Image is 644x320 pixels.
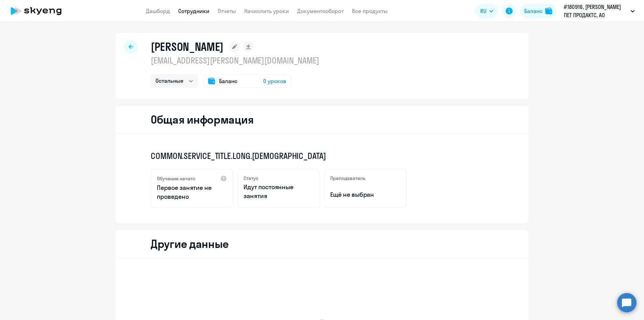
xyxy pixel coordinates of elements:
[244,175,258,181] h5: Статус
[151,55,319,66] p: [EMAIL_ADDRESS][PERSON_NAME][DOMAIN_NAME]
[151,237,229,251] h2: Другие данные
[219,77,237,85] span: Баланс
[560,3,638,19] button: #180916, [PERSON_NAME] ПЕТ ПРОДАКТС, АО
[244,183,314,201] p: Идут постоянные занятия
[263,77,286,85] span: 0 уроков
[151,40,224,54] h1: [PERSON_NAME]
[157,175,195,182] h5: Обучение начато
[178,8,210,14] a: Сотрудники
[475,4,498,18] button: RU
[146,8,170,14] a: Дашборд
[564,3,628,19] p: #180916, [PERSON_NAME] ПЕТ ПРОДАКТС, АО
[520,4,556,18] button: Балансbalance
[480,7,486,15] span: RU
[151,150,326,161] span: COMMON.SERVICE_TITLE.LONG.[DEMOGRAPHIC_DATA]
[545,8,552,14] img: balance
[330,175,365,181] h5: Преподаватель
[157,183,227,201] p: Первое занятие не проведено
[151,113,254,126] h2: Общая информация
[297,8,344,14] a: Документооборот
[218,8,236,14] a: Отчеты
[244,8,289,14] a: Начислить уроки
[330,190,400,199] p: Ещё не выбран
[524,7,543,15] div: Баланс
[352,8,388,14] a: Все продукты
